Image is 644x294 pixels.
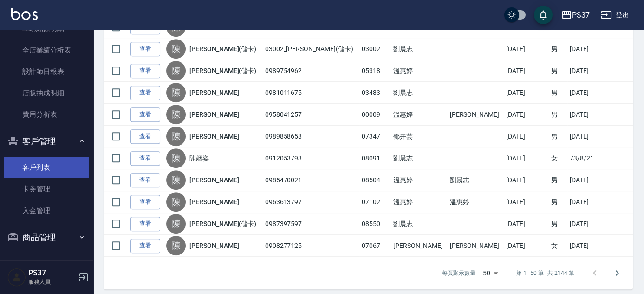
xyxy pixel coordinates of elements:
[391,126,447,147] td: 鄧卉芸
[567,213,601,235] td: [DATE]
[130,64,160,78] a: 查看
[359,147,391,169] td: 08091
[189,132,239,141] a: [PERSON_NAME]
[567,60,601,82] td: [DATE]
[572,9,590,21] div: PS37
[4,225,89,249] button: 商品管理
[166,148,186,168] div: 陳
[189,110,239,119] a: [PERSON_NAME]
[130,195,160,209] a: 查看
[189,88,239,97] a: [PERSON_NAME]
[189,175,239,185] a: [PERSON_NAME]
[130,42,160,56] a: 查看
[391,191,447,213] td: 溫惠婷
[263,60,359,82] td: 0989754962
[448,191,504,213] td: 溫惠婷
[549,169,567,191] td: 男
[4,157,89,178] a: 客戶列表
[448,169,504,191] td: 劉晨志
[166,192,186,212] div: 陳
[567,191,601,213] td: [DATE]
[4,200,89,221] a: 入金管理
[189,154,209,163] a: 陳姻姿
[359,38,391,60] td: 03002
[391,38,447,60] td: 劉晨志
[391,104,447,126] td: 溫惠婷
[166,214,186,234] div: 陳
[448,235,504,257] td: [PERSON_NAME]
[391,213,447,235] td: 劉晨志
[448,104,504,126] td: [PERSON_NAME]
[516,269,574,277] p: 第 1–50 筆 共 2144 筆
[130,173,160,187] a: 查看
[549,60,567,82] td: 男
[549,104,567,126] td: 男
[391,147,447,169] td: 劉晨志
[606,262,628,284] button: Go to next page
[359,169,391,191] td: 08504
[189,241,239,250] a: [PERSON_NAME]
[504,235,549,257] td: [DATE]
[359,126,391,147] td: 07347
[549,235,567,257] td: 女
[130,217,160,231] a: 查看
[4,178,89,200] a: 卡券管理
[4,82,89,104] a: 店販抽成明細
[504,104,549,126] td: [DATE]
[479,261,501,286] div: 50
[130,107,160,122] a: 查看
[359,82,391,104] td: 03483
[359,191,391,213] td: 07102
[391,169,447,191] td: 溫惠婷
[359,235,391,257] td: 07067
[4,129,89,154] button: 客戶管理
[504,126,549,147] td: [DATE]
[263,38,359,60] td: 03002_[PERSON_NAME](儲卡)
[4,104,89,125] a: 費用分析表
[4,61,89,82] a: 設計師日報表
[189,197,239,207] a: [PERSON_NAME]
[189,219,256,228] a: [PERSON_NAME](儲卡)
[391,82,447,104] td: 劉晨志
[567,147,601,169] td: 73/8/21
[130,151,160,166] a: 查看
[166,83,186,102] div: 陳
[442,269,475,277] p: 每頁顯示數量
[567,104,601,126] td: [DATE]
[263,191,359,213] td: 0963613797
[166,39,186,59] div: 陳
[359,104,391,126] td: 00009
[534,6,553,24] button: save
[7,268,26,287] img: Person
[263,169,359,191] td: 0985470021
[28,278,76,286] p: 服務人員
[567,126,601,147] td: [DATE]
[166,236,186,255] div: 陳
[28,268,76,278] h5: PS37
[504,82,549,104] td: [DATE]
[504,213,549,235] td: [DATE]
[166,127,186,146] div: 陳
[549,38,567,60] td: 男
[263,104,359,126] td: 0958041257
[4,40,89,61] a: 全店業績分析表
[11,8,38,20] img: Logo
[549,191,567,213] td: 男
[557,6,593,25] button: PS37
[359,213,391,235] td: 08550
[549,126,567,147] td: 男
[263,126,359,147] td: 0989858658
[504,38,549,60] td: [DATE]
[166,105,186,124] div: 陳
[391,60,447,82] td: 溫惠婷
[567,82,601,104] td: [DATE]
[504,147,549,169] td: [DATE]
[549,147,567,169] td: 女
[263,82,359,104] td: 0981011675
[130,86,160,100] a: 查看
[130,129,160,144] a: 查看
[567,235,601,257] td: [DATE]
[166,170,186,190] div: 陳
[549,213,567,235] td: 男
[189,44,256,53] a: [PERSON_NAME](儲卡)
